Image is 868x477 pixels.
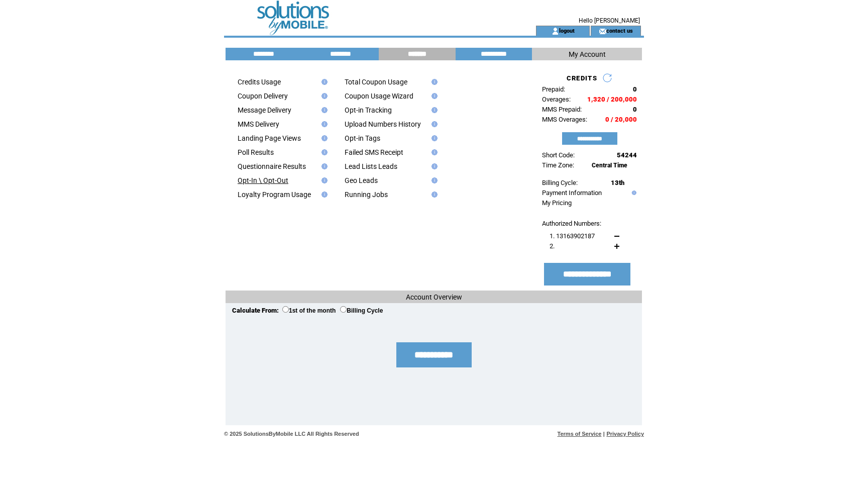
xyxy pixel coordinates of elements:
[238,148,274,156] a: Poll Results
[238,190,311,199] a: Loyalty Program Usage
[318,192,328,198] img: help.gif
[552,27,559,35] img: account_icon.gif
[238,78,281,86] a: Credits Usage
[238,106,291,114] a: Message Delivery
[592,162,627,169] span: Central Time
[550,232,595,240] span: 1. 13163902187
[232,307,279,314] span: Calculate From:
[542,106,582,113] span: MMS Prepaid:
[282,307,336,314] label: 1st of the month
[345,134,380,142] a: Opt-in Tags
[542,96,571,103] span: Overages:
[318,135,328,141] img: help.gif
[318,107,328,113] img: help.gif
[282,306,289,313] input: 1st of the month
[542,161,574,169] span: Time Zone:
[542,189,602,197] a: Payment Information
[318,163,328,169] img: help.gif
[558,431,602,437] a: Terms of Service
[542,179,578,186] span: Billing Cycle:
[428,163,438,169] img: help.gif
[318,93,328,99] img: help.gif
[567,74,597,82] span: CREDITS
[238,92,288,100] a: Coupon Delivery
[238,120,279,128] a: MMS Delivery
[238,176,288,184] a: Opt-In \ Opt-Out
[318,177,328,183] img: help.gif
[340,306,347,313] input: Billing Cycle
[569,50,606,58] span: My Account
[587,96,637,103] span: 1,320 / 200,000
[605,116,637,123] span: 0 / 20,000
[428,93,438,99] img: help.gif
[542,220,601,227] span: Authorized Numbers:
[345,106,392,114] a: Opt-in Tracking
[606,27,633,34] a: contact us
[606,431,644,437] a: Privacy Policy
[345,92,413,100] a: Coupon Usage Wizard
[345,148,403,156] a: Failed SMS Receipt
[428,121,438,127] img: help.gif
[318,121,328,127] img: help.gif
[428,192,438,198] img: help.gif
[345,78,407,86] a: Total Coupon Usage
[345,120,421,128] a: Upload Numbers History
[345,162,397,170] a: Lead Lists Leads
[318,79,328,85] img: help.gif
[428,107,438,113] img: help.gif
[599,27,606,35] img: contact_us_icon.gif
[318,149,328,155] img: help.gif
[345,190,388,199] a: Running Jobs
[340,307,383,314] label: Billing Cycle
[603,431,605,437] span: |
[428,135,438,141] img: help.gif
[629,190,636,195] img: help.gif
[542,151,575,159] span: Short Code:
[238,162,306,170] a: Questionnaire Results
[428,149,438,155] img: help.gif
[633,106,637,113] span: 0
[542,85,565,93] span: Prepaid:
[406,293,462,301] span: Account Overview
[633,85,637,93] span: 0
[542,199,572,207] a: My Pricing
[579,17,640,24] span: Hello [PERSON_NAME]
[224,431,359,437] span: © 2025 SolutionsByMobile LLC All Rights Reserved
[238,134,301,142] a: Landing Page Views
[617,151,637,159] span: 54244
[550,242,555,250] span: 2.
[428,79,438,85] img: help.gif
[611,179,624,186] span: 13th
[428,177,438,183] img: help.gif
[559,27,575,34] a: logout
[542,116,587,123] span: MMS Overages:
[345,176,378,184] a: Geo Leads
